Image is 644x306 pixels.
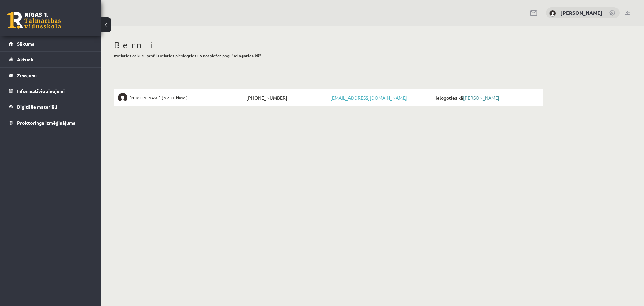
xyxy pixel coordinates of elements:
a: Digitālie materiāli [9,99,92,115]
span: Sākums [17,41,34,47]
span: Aktuāli [17,56,33,62]
a: [EMAIL_ADDRESS][DOMAIN_NAME] [330,95,407,101]
a: Proktoringa izmēģinājums [9,115,92,130]
a: Rīgas 1. Tālmācības vidusskola [7,12,61,29]
span: Digitālie materiāli [17,104,57,110]
b: "Ielogoties kā" [232,53,261,58]
span: [PHONE_NUMBER] [245,93,329,102]
span: [PERSON_NAME] ( 9.a JK klase ) [129,93,188,102]
h1: Bērni [114,39,543,51]
a: Sākums [9,36,92,51]
a: [PERSON_NAME] [560,9,602,16]
legend: Ziņojumi [17,68,92,83]
span: Ielogoties kā [434,93,539,102]
span: Proktoringa izmēģinājums [17,120,75,126]
a: [PERSON_NAME] [463,95,499,101]
img: Artūrs Āboliņš [549,10,556,17]
legend: Informatīvie ziņojumi [17,83,92,99]
a: Ziņojumi [9,68,92,83]
a: Informatīvie ziņojumi [9,83,92,99]
a: Aktuāli [9,52,92,67]
img: Ance Āboliņa [118,93,127,102]
p: Izvēlaties ar kuru profilu vēlaties pieslēgties un nospiežat pogu [114,53,543,59]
